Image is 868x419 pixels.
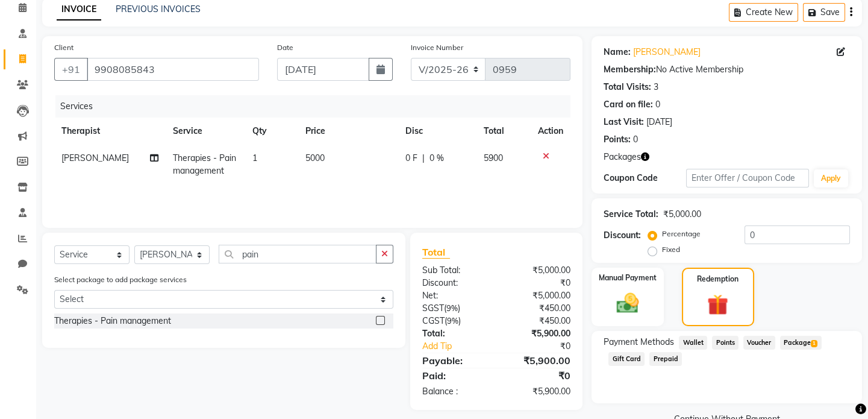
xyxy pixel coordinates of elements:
span: 5900 [484,153,503,163]
span: 5000 [305,153,325,163]
a: Add Tip [413,340,510,353]
span: 9% [446,303,458,313]
th: Action [531,118,570,145]
span: Package [780,336,822,350]
div: ₹5,900.00 [496,327,579,340]
div: Discount: [604,229,641,242]
span: 9% [447,316,458,326]
a: [PERSON_NAME] [633,46,701,58]
label: Redemption [697,274,738,285]
span: Prepaid [649,352,682,366]
div: ₹5,000.00 [496,264,579,277]
div: Card on file: [604,98,653,111]
div: [DATE] [646,116,672,128]
div: Discount: [413,277,496,289]
button: Save [803,3,845,22]
th: Price [298,118,399,145]
div: ₹450.00 [496,302,579,315]
img: _cash.svg [610,291,646,316]
span: Voucher [743,336,775,350]
span: Payment Methods [604,336,674,348]
div: ₹5,000.00 [496,289,579,302]
div: Paid: [413,368,496,383]
button: Create New [729,3,798,22]
div: Membership: [604,63,656,76]
div: ₹450.00 [496,315,579,327]
div: Balance : [413,385,496,398]
span: Packages [604,151,641,163]
a: PREVIOUS INVOICES [116,4,201,14]
label: Select package to add package services [54,274,187,285]
div: Coupon Code [604,172,685,184]
div: No Active Membership [604,63,850,76]
th: Disc [398,118,476,145]
img: _gift.svg [701,292,735,318]
input: Enter Offer / Coupon Code [686,169,809,187]
span: 0 F [405,152,417,165]
div: Service Total: [604,208,658,221]
div: Therapies - Pain management [54,315,171,327]
span: 0 % [429,152,444,165]
span: CGST [422,315,445,326]
input: Search by Name/Mobile/Email/Code [87,58,259,81]
label: Manual Payment [599,273,657,283]
th: Qty [245,118,298,145]
div: Payable: [413,353,496,368]
label: Fixed [662,244,680,255]
div: Services [55,95,579,118]
th: Service [166,118,245,145]
th: Total [476,118,531,145]
span: SGST [422,303,444,313]
label: Client [54,42,73,53]
div: Total Visits: [604,81,651,93]
span: Therapies - Pain management [173,153,236,176]
div: Sub Total: [413,264,496,277]
span: Gift Card [608,352,645,366]
span: Points [712,336,738,350]
div: Net: [413,289,496,302]
label: Percentage [662,228,701,239]
div: 0 [655,98,660,111]
div: Last Visit: [604,116,644,128]
div: ₹5,900.00 [496,385,579,398]
button: +91 [54,58,88,81]
span: | [422,152,425,165]
div: ( ) [413,315,496,327]
div: ₹5,900.00 [496,353,579,368]
div: 3 [654,81,658,93]
div: ( ) [413,302,496,315]
div: Total: [413,327,496,340]
input: Search or Scan [219,245,376,263]
div: ₹5,000.00 [663,208,701,221]
span: Total [422,246,450,259]
span: 1 [811,340,817,347]
div: ₹0 [510,340,579,353]
label: Date [277,42,293,53]
span: Wallet [679,336,707,350]
div: Points: [604,133,631,146]
label: Invoice Number [411,42,463,53]
div: 0 [633,133,638,146]
div: ₹0 [496,368,579,383]
span: 1 [252,153,257,163]
div: ₹0 [496,277,579,289]
th: Therapist [54,118,166,145]
button: Apply [814,169,848,187]
div: Name: [604,46,631,58]
span: [PERSON_NAME] [61,153,129,163]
